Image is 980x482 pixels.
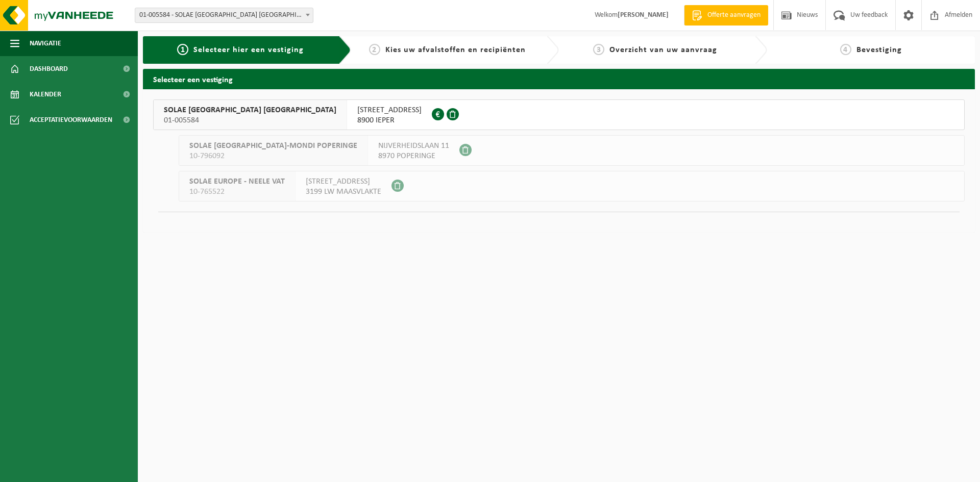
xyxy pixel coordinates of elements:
[164,115,336,125] span: 01-005584
[30,31,61,56] span: Navigatie
[135,8,313,23] span: 01-005584 - SOLAE BELGIUM NV - IEPER
[30,82,61,107] span: Kalender
[684,5,768,26] a: Offerte aanvragen
[378,141,449,151] span: NIJVERHEIDSLAAN 11
[357,105,422,115] span: [STREET_ADDRESS]
[30,107,112,133] span: Acceptatievoorwaarden
[193,46,304,54] span: Selecteer hier een vestiging
[30,56,68,82] span: Dashboard
[378,151,449,161] span: 8970 POPERINGE
[369,44,380,55] span: 2
[189,151,357,161] span: 10-796092
[189,176,285,187] span: SOLAE EUROPE - NEELE VAT
[856,46,902,54] span: Bevestiging
[164,105,336,115] span: SOLAE [GEOGRAPHIC_DATA] [GEOGRAPHIC_DATA]
[153,99,965,130] button: SOLAE [GEOGRAPHIC_DATA] [GEOGRAPHIC_DATA] 01-005584 [STREET_ADDRESS]8900 IEPER
[143,69,975,89] h2: Selecteer een vestiging
[306,176,381,187] span: [STREET_ADDRESS]
[135,8,313,22] span: 01-005584 - SOLAE BELGIUM NV - IEPER
[357,115,422,125] span: 8900 IEPER
[385,46,526,54] span: Kies uw afvalstoffen en recipiënten
[618,11,669,19] strong: [PERSON_NAME]
[840,44,851,55] span: 4
[189,187,285,197] span: 10-765522
[705,10,763,20] span: Offerte aanvragen
[189,141,357,151] span: SOLAE [GEOGRAPHIC_DATA]-MONDI POPERINGE
[306,187,381,197] span: 3199 LW MAASVLAKTE
[593,44,604,55] span: 3
[609,46,717,54] span: Overzicht van uw aanvraag
[177,44,188,55] span: 1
